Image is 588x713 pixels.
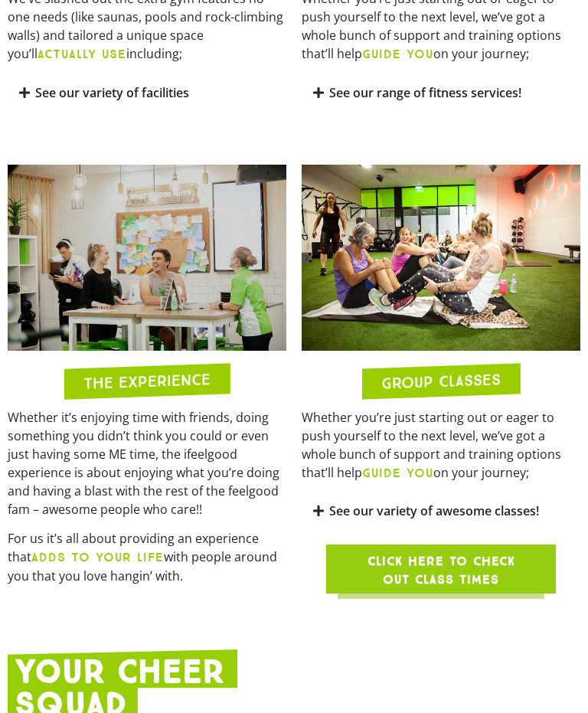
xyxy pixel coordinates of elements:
b: GUIDE YOU [362,47,433,61]
b: ACTUALLY USE [38,47,126,61]
a: See our range of fitness services! [329,84,521,101]
b: ADDS TO YOUR LIFE [31,550,164,564]
a: See our variety of awesome classes! [329,502,539,519]
p: Whether you’re just starting out or eager to push yourself to the next level, we’ve got a whole b... [302,408,580,482]
a: Click here to check out class times [326,545,556,594]
h2: GROUP CLASSES [381,371,501,391]
div: See our variety of awesome classes! [302,493,580,529]
a: See our variety of facilities [35,84,189,101]
b: GUIDE YOU [362,466,433,480]
p: Whether it’s enjoying time with friends, doing something you didn’t think you could or even just ... [8,408,286,518]
p: For us it’s all about providing an experience that with people around you that you love hangin’ w... [8,529,286,585]
div: See our variety of facilities [8,75,286,111]
span: Click here to check out class times [363,552,519,589]
div: See our range of fitness services! [302,75,580,111]
h2: THE EXPERIENCE [83,371,211,391]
